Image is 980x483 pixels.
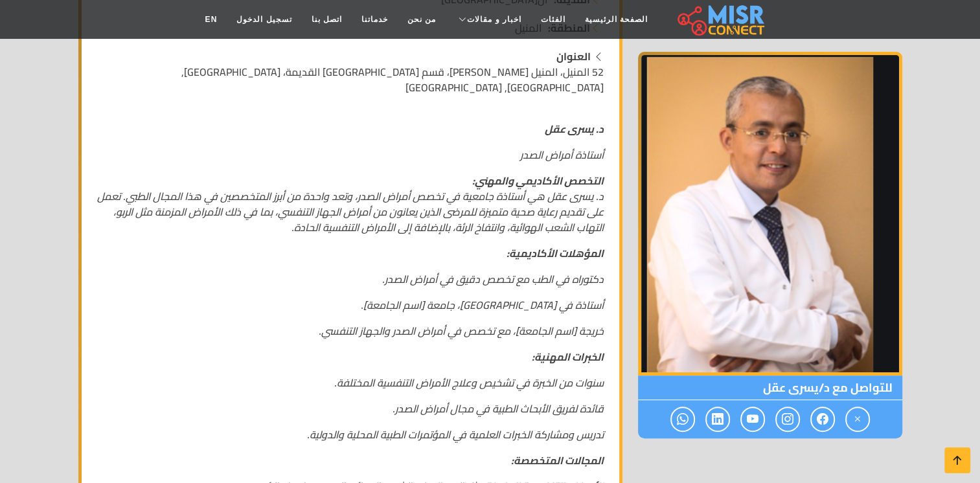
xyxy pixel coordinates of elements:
[382,269,604,289] em: دكتوراه في الطب مع تخصص دقيق في أمراض الصدر.
[678,3,764,36] img: main.misr_connect
[638,52,902,376] img: د/يسرى عقل
[97,186,604,237] em: د. يسرى عقل هي أستاذة جامعية في تخصص أمراض الصدر، وتعد واحدة من أبرز المتخصصين في هذا المجال الطب...
[446,7,531,32] a: اخبار و مقالات
[334,373,604,392] em: سنوات من الخبرة في تشخيص وعلاج الأمراض التنفسية المختلفة.
[398,7,446,32] a: من نحن
[319,321,604,341] em: خريجة [اسم الجامعة]، مع تخصص في أمراض الصدر والجهاز التنفسي.
[638,376,902,400] span: للتواصل مع د/يسرى عقل
[511,451,604,470] strong: المجالات المتخصصة:
[307,425,604,444] em: تدريس ومشاركة الخبرات العلمية في المؤتمرات الطبية المحلية والدولية.
[520,145,604,164] em: أستاذة أمراض الصدر
[393,399,604,418] em: قائدة لفريق الأبحاث الطبية في مجال أمراض الصدر.
[532,347,604,366] strong: الخبرات المهنية:
[467,14,521,25] span: اخبار و مقالات
[227,7,301,32] a: تسجيل الدخول
[361,295,604,315] em: أستاذة في [GEOGRAPHIC_DATA]، جامعة [اسم الجامعة].
[531,7,575,32] a: الفئات
[575,7,657,32] a: الصفحة الرئيسية
[556,47,591,66] strong: العنوان
[181,62,604,97] span: 52 المنيل، المنيل [PERSON_NAME]، قسم [GEOGRAPHIC_DATA] القديمة، [GEOGRAPHIC_DATA], [GEOGRAPHIC_DA...
[545,119,604,139] strong: د. يسرى عقل
[302,7,352,32] a: اتصل بنا
[472,171,604,190] strong: التخصص الأكاديمي والمهني:
[196,7,227,32] a: EN
[352,7,398,32] a: خدماتنا
[507,243,604,263] strong: المؤهلات الأكاديمية:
